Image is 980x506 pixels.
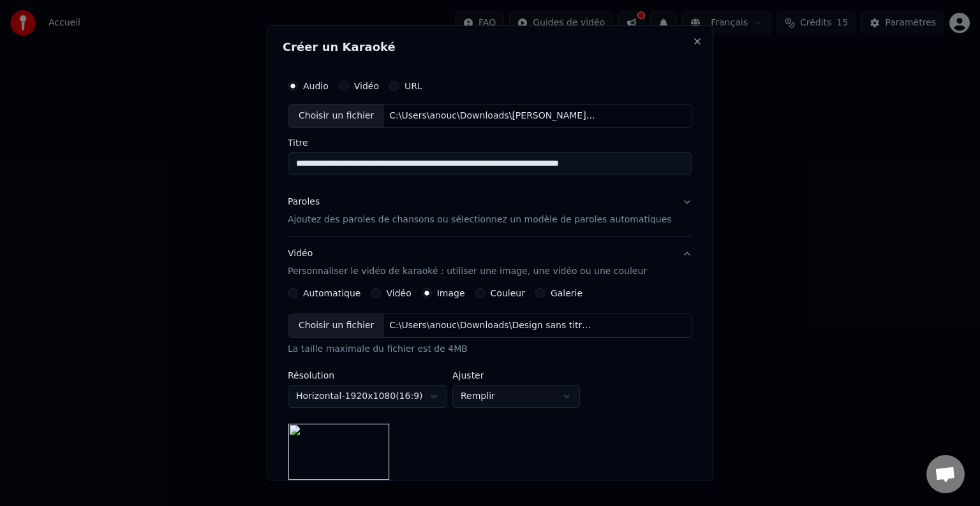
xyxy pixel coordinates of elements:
[303,82,329,90] label: Audio
[385,110,602,122] div: C:\Users\anouc\Downloads\[PERSON_NAME] - Sous le ciel de Paris - Instrumental Karaoke #karaoke #i...
[551,289,583,298] label: Galerie
[288,343,692,356] div: La taille maximale du fichier est de 4MB
[288,105,384,127] div: Choisir un fichier
[491,289,525,298] label: Couleur
[354,82,379,90] label: Vidéo
[288,237,692,288] button: VidéoPersonnaliser le vidéo de karaoké : utiliser une image, une vidéo ou une couleur
[437,289,465,298] label: Image
[288,371,447,380] label: Résolution
[288,314,384,337] div: Choisir un fichier
[385,319,602,332] div: C:\Users\anouc\Downloads\Design sans titre (1).png
[303,289,360,298] label: Automatique
[288,185,692,236] button: ParolesAjoutez des paroles de chansons ou sélectionnez un modèle de paroles automatiques
[283,41,697,53] h2: Créer un Karaoké
[288,247,647,278] div: Vidéo
[452,371,580,380] label: Ajuster
[288,138,692,147] label: Titre
[387,289,412,298] label: Vidéo
[405,82,422,90] label: URL
[288,196,320,208] div: Paroles
[288,213,672,226] p: Ajoutez des paroles de chansons ou sélectionnez un modèle de paroles automatiques
[288,265,647,278] p: Personnaliser le vidéo de karaoké : utiliser une image, une vidéo ou une couleur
